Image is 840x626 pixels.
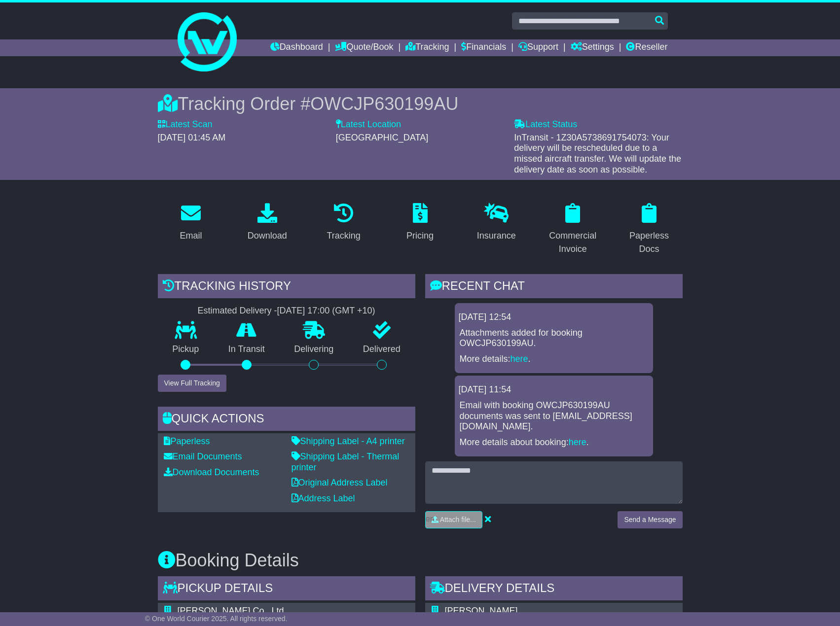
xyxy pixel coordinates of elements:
a: here [511,354,528,364]
div: RECENT CHAT [425,274,683,301]
a: Pricing [400,200,440,246]
div: Insurance [477,229,516,243]
a: Commercial Invoice [540,200,606,259]
p: More details about booking: . [460,437,648,448]
a: Support [518,39,558,56]
a: Dashboard [270,39,323,56]
label: Latest Status [514,119,577,130]
label: Latest Location [336,119,401,130]
div: [DATE] 17:00 (GMT +10) [277,306,375,316]
a: Shipping Label - Thermal printer [292,452,400,472]
div: Tracking history [158,274,415,301]
p: Delivering [280,344,349,355]
p: Delivered [348,344,415,355]
a: Insurance [471,200,522,246]
div: Pickup Details [158,576,415,603]
label: Latest Scan [158,119,213,130]
a: Financials [461,39,506,56]
a: Quote/Book [335,39,393,56]
a: Settings [571,39,614,56]
div: Estimated Delivery - [158,306,415,316]
a: Paperless [164,436,210,446]
span: © One World Courier 2025. All rights reserved. [145,615,288,623]
button: View Full Tracking [158,375,226,392]
div: Tracking [327,229,360,243]
div: Download [248,229,287,243]
a: Original Address Label [292,478,388,487]
p: Pickup [158,344,214,355]
a: Download [241,200,293,246]
div: Tracking Order # [158,93,683,114]
a: Tracking [405,39,449,56]
p: Attachments added for booking OWCJP630199AU. [460,328,648,349]
div: Quick Actions [158,407,415,433]
a: Paperless Docs [616,200,683,259]
a: Reseller [626,39,667,56]
a: Tracking [320,200,366,246]
div: Pricing [406,229,434,243]
span: InTransit - 1Z30A5738691754073: Your delivery will be rescheduled due to a missed aircraft transf... [514,133,681,174]
div: [DATE] 11:54 [459,384,649,395]
a: Download Documents [164,467,259,477]
p: More details: . [460,354,648,365]
a: Email Documents [164,452,242,461]
a: here [569,437,586,447]
span: [PERSON_NAME] Co., Ltd. [178,606,287,616]
a: Shipping Label - A4 printer [292,436,405,446]
div: Paperless Docs [622,229,676,256]
span: [PERSON_NAME] [445,606,518,616]
button: Send a Message [618,511,682,528]
a: Address Label [292,493,355,503]
span: [GEOGRAPHIC_DATA] [336,133,428,142]
p: Email with booking OWCJP630199AU documents was sent to [EMAIL_ADDRESS][DOMAIN_NAME]. [460,400,648,432]
span: OWCJP630199AU [310,94,458,114]
a: Email [173,200,208,246]
h3: Booking Details [158,551,683,570]
div: Delivery Details [425,576,683,603]
p: In Transit [214,344,280,355]
div: Email [180,229,202,243]
div: Commercial Invoice [546,229,600,256]
span: [DATE] 01:45 AM [158,133,226,142]
div: [DATE] 12:54 [459,312,649,323]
